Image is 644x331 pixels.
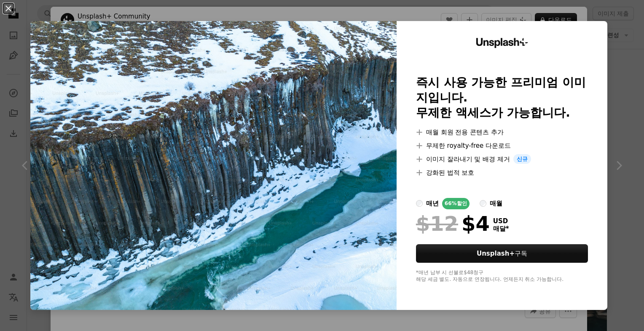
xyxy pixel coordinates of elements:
[416,141,588,151] li: 무제한 royalty-free 다운로드
[416,270,588,283] div: *매년 납부 시 선불로 $48 청구 해당 세금 별도. 자동으로 연장됩니다. 언제든지 취소 가능합니다.
[416,168,588,178] li: 강화된 법적 보호
[426,198,439,208] div: 매년
[416,75,588,120] h2: 즉시 사용 가능한 프리미엄 이미지입니다. 무제한 액세스가 가능합니다.
[490,198,502,208] div: 매월
[480,200,486,207] input: 매월
[416,200,423,207] input: 매년66%할인
[416,213,458,235] span: $12
[477,250,515,257] strong: Unsplash+
[416,213,490,235] div: $4
[442,198,470,209] div: 66% 할인
[416,154,588,164] li: 이미지 잘라내기 및 배경 제거
[416,244,588,263] button: Unsplash+구독
[416,127,588,137] li: 매월 회원 전용 콘텐츠 추가
[513,154,531,164] span: 신규
[493,217,509,225] span: USD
